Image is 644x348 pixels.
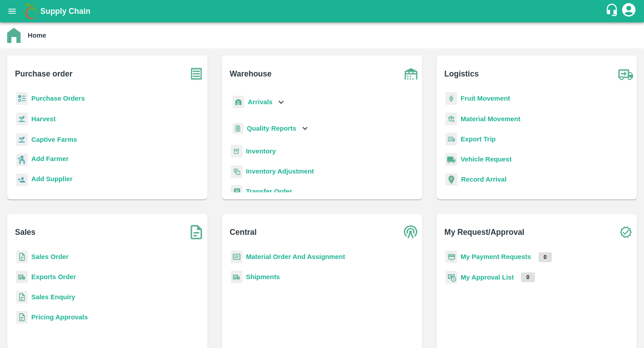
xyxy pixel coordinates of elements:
[31,154,68,166] a: Add Farmer
[230,68,272,80] b: Warehouse
[445,112,457,126] img: material
[461,136,496,143] a: Export Trip
[621,2,637,21] div: account of current user
[7,28,21,43] img: home
[521,272,535,282] p: 0
[246,273,280,280] a: Shipments
[445,173,458,186] img: recordArrival
[445,92,457,105] img: fruit
[538,252,552,262] p: 0
[185,221,208,243] img: soSales
[31,115,55,123] a: Harvest
[31,273,76,280] a: Exports Order
[16,133,28,146] img: harvest
[231,185,242,198] img: whTransfer
[461,253,531,260] a: My Payment Requests
[461,115,521,123] a: Material Movement
[185,63,208,85] img: purchase
[246,188,292,195] a: Transfer Order
[445,153,457,166] img: vehicle
[15,68,72,80] b: Purchase order
[2,1,22,21] button: open drawer
[28,32,46,39] b: Home
[461,156,512,163] a: Vehicle Request
[16,271,28,284] img: shipments
[461,95,510,102] a: Fruit Movement
[231,250,242,263] img: centralMaterial
[231,165,242,178] img: inventory
[230,226,257,238] b: Central
[16,291,28,304] img: sales
[246,168,314,175] a: Inventory Adjustment
[40,7,90,16] b: Supply Chain
[16,153,28,166] img: farmer
[22,2,40,20] img: logo
[246,148,276,155] a: Inventory
[15,226,36,238] b: Sales
[231,92,286,112] div: Arrivals
[40,5,605,17] a: Supply Chain
[31,136,77,143] a: Captive Farms
[445,271,457,284] img: approval
[16,250,28,263] img: sales
[31,95,85,102] a: Purchase Orders
[231,145,242,158] img: whInventory
[248,98,272,106] b: Arrivals
[231,271,242,284] img: shipments
[461,176,507,183] a: Record Arrival
[31,293,75,301] a: Sales Enquiry
[246,253,345,260] a: Material Order And Assignment
[605,3,621,19] div: customer-support
[233,123,243,134] img: qualityReport
[400,63,422,85] img: warehouse
[16,174,28,187] img: supplier
[16,112,28,126] img: harvest
[31,174,72,186] a: Add Supplier
[445,226,525,238] b: My Request/Approval
[31,175,72,182] b: Add Supplier
[445,133,457,146] img: delivery
[31,253,68,260] a: Sales Order
[400,221,422,243] img: central
[31,155,68,162] b: Add Farmer
[233,96,244,109] img: whArrival
[461,274,514,281] a: My Approval List
[614,63,637,85] img: truck
[31,314,88,321] a: Pricing Approvals
[445,68,479,80] b: Logistics
[445,250,457,263] img: payment
[16,311,28,324] img: sales
[614,221,637,243] img: check
[231,119,310,138] div: Quality Reports
[16,92,28,105] img: reciept
[247,125,297,132] b: Quality Reports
